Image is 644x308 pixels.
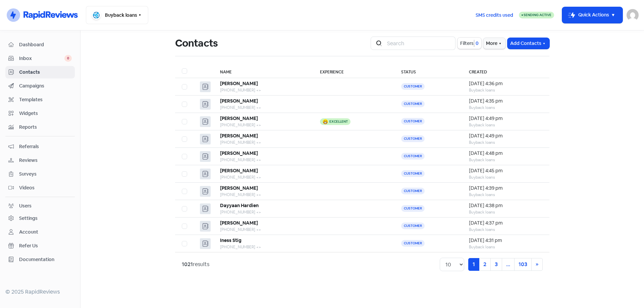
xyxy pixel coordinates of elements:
div: Buyback loans [469,227,543,233]
span: Customer [401,223,425,229]
div: [DATE] 4:39 pm [469,185,543,192]
span: Contacts [19,69,72,76]
div: [DATE] 4:49 pm [469,132,543,139]
span: Customer [401,240,425,247]
div: Account [19,229,38,236]
div: [PHONE_NUMBER] <> [220,105,307,111]
b: [PERSON_NAME] [220,133,258,139]
div: [PHONE_NUMBER] <> [220,192,307,198]
input: Search [383,37,455,50]
div: Buyback loans [469,244,543,250]
div: [DATE] 4:31 pm [469,237,543,244]
a: 2 [479,258,491,271]
a: Documentation [5,253,75,266]
div: [PHONE_NUMBER] <> [220,174,307,180]
button: More [483,38,505,49]
span: Customer [401,135,425,142]
div: Buyback loans [469,192,543,198]
span: Sending Active [524,13,551,17]
div: Settings [19,215,38,222]
span: SMS credits used [476,12,513,19]
div: [DATE] 4:38 pm [469,202,543,209]
th: Name [213,64,313,78]
div: Buyback loans [469,87,543,93]
a: 103 [514,258,532,271]
a: Referrals [5,140,75,153]
div: results [182,260,209,268]
h1: Contacts [175,33,218,54]
div: Buyback loans [469,139,543,145]
b: [PERSON_NAME] [220,98,258,104]
span: Filters [460,40,474,47]
span: Referrals [19,143,72,150]
button: Filters0 [458,38,481,49]
a: Templates [5,94,75,106]
button: Add Contacts [507,38,549,49]
a: Settings [5,212,75,225]
div: Buyback loans [469,157,543,163]
span: Customer [401,205,425,212]
a: Widgets [5,107,75,120]
a: Account [5,226,75,238]
a: Surveys [5,168,75,180]
span: Customer [401,188,425,194]
b: [PERSON_NAME] [220,185,258,191]
b: [PERSON_NAME] [220,80,258,86]
b: Iness Stig [220,237,241,243]
a: Contacts [5,66,75,78]
b: [PERSON_NAME] [220,220,258,226]
div: [PHONE_NUMBER] <> [220,227,307,233]
span: Videos [19,184,72,191]
div: Excellent [329,120,348,123]
span: Templates [19,96,72,103]
th: Status [394,64,463,78]
a: Reviews [5,154,75,167]
span: 0 [474,40,479,47]
span: Dashboard [19,41,72,48]
th: Created [462,64,549,78]
a: ... [502,258,515,271]
span: Campaigns [19,82,72,89]
b: [PERSON_NAME] [220,168,258,174]
b: [PERSON_NAME] [220,150,258,156]
div: Buyback loans [469,209,543,215]
span: Customer [401,170,425,177]
div: Users [19,202,32,209]
a: Refer Us [5,240,75,252]
span: Widgets [19,110,72,117]
a: 3 [490,258,502,271]
div: [PHONE_NUMBER] <> [220,139,307,145]
a: Dashboard [5,39,75,51]
span: Customer [401,118,425,125]
a: 1 [468,258,479,271]
a: Reports [5,121,75,133]
a: Sending Active [519,11,554,19]
div: [DATE] 4:35 pm [469,98,543,105]
span: Inbox [19,55,64,62]
div: [PHONE_NUMBER] <> [220,122,307,128]
div: [PHONE_NUMBER] <> [220,209,307,215]
div: [DATE] 4:36 pm [469,80,543,87]
button: Buyback loans [86,6,148,24]
strong: 1021 [182,261,193,268]
div: [DATE] 4:45 pm [469,167,543,174]
a: Campaigns [5,80,75,92]
b: [PERSON_NAME] [220,115,258,121]
a: SMS credits used [470,11,519,18]
div: [PHONE_NUMBER] <> [220,87,307,93]
a: Next [531,258,543,271]
img: User [627,9,639,21]
div: © 2025 RapidReviews [5,288,75,296]
div: Buyback loans [469,122,543,128]
span: Refer Us [19,242,72,249]
div: Buyback loans [469,105,543,111]
a: Inbox 0 [5,52,75,65]
div: [DATE] 4:48 pm [469,150,543,157]
div: [PHONE_NUMBER] <> [220,157,307,163]
span: Customer [401,101,425,107]
span: Documentation [19,256,72,263]
button: Quick Actions [562,7,623,23]
span: 0 [64,55,72,62]
th: Experience [313,64,394,78]
div: [PHONE_NUMBER] <> [220,244,307,250]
